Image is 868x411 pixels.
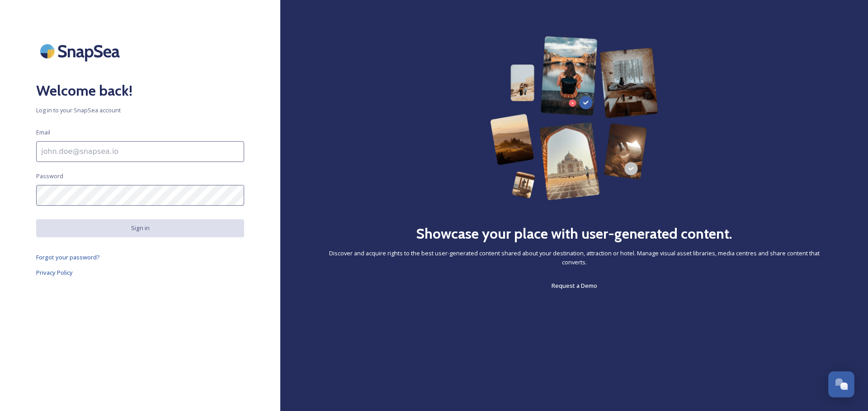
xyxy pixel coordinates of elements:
[36,36,127,66] img: SnapSea Logo
[36,267,244,278] a: Privacy Policy
[36,141,244,162] input: john.doe@snapsea.io
[552,280,597,291] a: Request a Demo
[36,219,244,237] button: Sign in
[36,252,244,263] a: Forgot your password?
[36,253,100,261] span: Forgot your password?
[36,80,244,102] h2: Welcome back!
[552,282,597,290] span: Request a Demo
[36,268,73,277] span: Privacy Policy
[828,371,854,397] button: Open Chat
[36,172,63,180] span: Password
[416,223,732,245] h2: Showcase your place with user-generated content.
[316,249,832,266] span: Discover and acquire rights to the best user-generated content shared about your destination, att...
[36,106,244,115] span: Log in to your SnapSea account
[36,128,50,137] span: Email
[490,36,658,200] img: 63b42ca75bacad526042e722_Group%20154-p-800.png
